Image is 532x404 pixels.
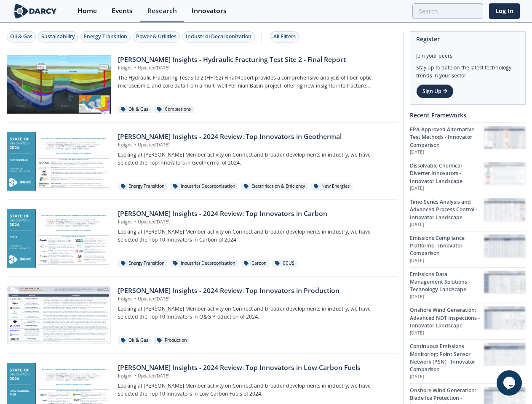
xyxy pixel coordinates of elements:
[410,185,484,192] p: [DATE]
[241,183,308,190] div: Electrification & Efficiency
[78,8,97,14] div: Home
[118,151,391,167] p: Looking at [PERSON_NAME] Member activity on Connect and broader developments in industry, we have...
[410,374,484,380] p: [DATE]
[118,106,151,113] div: Oil & Gas
[84,33,127,40] div: Energy Transition
[182,31,255,43] button: Industrial Decarbonization
[133,31,180,43] button: Power & Utilities
[118,142,391,149] p: Insight Updated [DATE]
[192,8,227,14] div: Innovators
[118,363,391,373] div: [PERSON_NAME] Insights - 2024 Review: Top Innovators in Low Carbon Fuels
[410,306,484,330] div: Onshore Wind Generation: Advanced NDT Inspections - Innovator Landscape
[118,373,391,380] p: Insight Updated [DATE]
[133,373,138,379] span: •
[410,198,484,221] div: Time-Series Analysis and Advanced Process Control - Innovator Landscape
[410,231,526,267] a: Emissions Compliance Platforms - Innovator Comparison [DATE] Emissions Compliance Platforms - Inn...
[118,219,391,226] p: Insight Updated [DATE]
[416,84,454,98] a: Sign Up
[410,343,484,374] div: Continuous Emissions Monitoring: Point Sensor Network (PSN) - Innovator Comparison
[118,337,151,344] div: Oil & Gas
[410,267,526,303] a: Emissions Data Management Solutions - Technology Landscape [DATE] Emissions Data Management Solut...
[133,219,138,225] span: •
[410,258,484,264] p: [DATE]
[41,33,75,40] div: Sustainability
[416,46,519,60] div: Join your peers
[410,271,484,294] div: Emissions Data Management Solutions - Technology Landscape
[133,296,138,302] span: •
[410,108,526,122] div: Recent Frameworks
[241,260,269,267] div: Carbon
[133,142,138,148] span: •
[118,65,391,72] p: Insight Updated [DATE]
[170,260,238,267] div: Industrial Decarbonization
[416,60,519,80] div: Stay up to date on the latest technology trends in your sector.
[410,294,484,300] p: [DATE]
[118,132,391,142] div: [PERSON_NAME] Insights - 2024 Review: Top Innovators in Geothermal
[7,209,398,268] a: Darcy Insights - 2024 Review: Top Innovators in Carbon preview [PERSON_NAME] Insights - 2024 Revi...
[410,195,526,231] a: Time-Series Analysis and Advanced Process Control - Innovator Landscape [DATE] Time-Series Analys...
[118,209,391,219] div: [PERSON_NAME] Insights - 2024 Review: Top Innovators in Carbon
[416,32,519,46] div: Register
[118,183,167,190] div: Energy Transition
[118,74,391,90] p: The Hydraulic Fracturing Test Site 2 (HFTS2) Final Report provides a comprehensive analysis of fi...
[272,260,297,267] div: CCUS
[133,65,138,71] span: •
[118,286,391,296] div: [PERSON_NAME] Insights - 2024 Review: Top Innovators in Production
[410,122,526,159] a: EPA-Approved Alternative Test Methods - Innovator Comparison [DATE] EPA-Approved Alternative Test...
[80,31,131,43] button: Energy Transition
[273,33,296,40] div: All Filters
[410,221,484,228] p: [DATE]
[7,31,36,43] button: Oil & Gas
[136,33,176,40] div: Power & Utilities
[7,132,398,191] a: Darcy Insights - 2024 Review: Top Innovators in Geothermal preview [PERSON_NAME] Insights - 2024 ...
[410,159,526,195] a: Dissolvable Chemical Diverter Innovators - Innovator Landscape [DATE] Dissolvable Chemical Divert...
[147,8,177,14] div: Research
[38,31,78,43] button: Sustainability
[10,33,32,40] div: Oil & Gas
[412,3,483,19] input: Advanced Search
[489,3,520,19] a: Log In
[118,305,391,321] p: Looking at [PERSON_NAME] Member activity on Connect and broader developments in industry, we have...
[410,162,484,185] div: Dissolvable Chemical Diverter Innovators - Innovator Landscape
[410,330,484,337] p: [DATE]
[118,55,391,65] div: [PERSON_NAME] Insights - Hydraulic Fracturing Test Site 2 - Final Report
[410,303,526,339] a: Onshore Wind Generation: Advanced NDT Inspections - Innovator Landscape [DATE] Onshore Wind Gener...
[497,370,524,396] iframe: chat widget
[112,8,133,14] div: Events
[7,55,398,114] a: Darcy Insights - Hydraulic Fracturing Test Site 2 - Final Report preview [PERSON_NAME] Insights -...
[410,339,526,383] a: Continuous Emissions Monitoring: Point Sensor Network (PSN) - Innovator Comparison [DATE] Continu...
[410,126,484,149] div: EPA-Approved Alternative Test Methods - Innovator Comparison
[311,183,353,190] div: New Energies
[410,234,484,258] div: Emissions Compliance Platforms - Innovator Comparison
[186,33,251,40] div: Industrial Decarbonization
[118,228,391,244] p: Looking at [PERSON_NAME] Member activity on Connect and broader developments in industry, we have...
[170,183,238,190] div: Industrial Decarbonization
[7,286,398,345] a: Darcy Insights - 2024 Review: Top Innovators in Production preview [PERSON_NAME] Insights - 2024 ...
[13,4,59,19] img: logo-wide.svg
[118,382,391,398] p: Looking at [PERSON_NAME] Member activity on Connect and broader developments in industry, we have...
[118,260,167,267] div: Energy Transition
[154,106,194,113] div: Completions
[118,296,391,303] p: Insight Updated [DATE]
[270,31,299,43] button: All Filters
[154,337,190,344] div: Production
[410,149,484,156] p: [DATE]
